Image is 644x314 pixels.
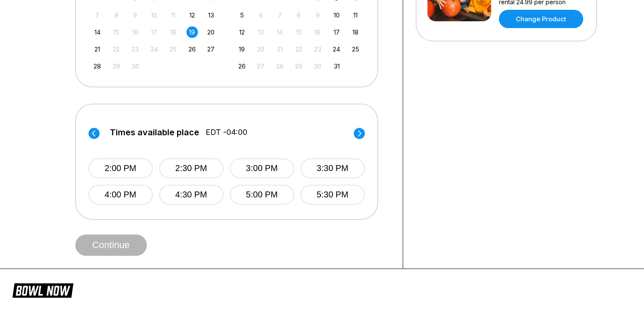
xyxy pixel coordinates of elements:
div: Choose Saturday, September 27th, 2025 [205,43,217,55]
button: 5:00 PM [230,185,294,205]
div: Choose Sunday, September 28th, 2025 [92,60,103,72]
div: Not available Wednesday, October 22nd, 2025 [293,43,304,55]
div: Choose Friday, September 26th, 2025 [186,43,198,55]
div: Choose Friday, September 19th, 2025 [186,26,198,38]
div: Not available Monday, September 29th, 2025 [111,60,122,72]
div: Choose Saturday, October 18th, 2025 [350,26,361,38]
div: Not available Sunday, September 7th, 2025 [92,9,103,21]
div: Not available Monday, September 22nd, 2025 [111,43,122,55]
button: 5:30 PM [301,185,365,205]
div: Not available Wednesday, September 10th, 2025 [149,9,160,21]
button: 3:00 PM [230,158,294,178]
span: Times available place [110,128,199,137]
div: Not available Tuesday, October 21st, 2025 [274,43,286,55]
div: Not available Monday, October 13th, 2025 [255,26,266,38]
div: Not available Monday, September 15th, 2025 [111,26,122,38]
div: Choose Saturday, October 11th, 2025 [350,9,361,21]
div: Not available Tuesday, October 28th, 2025 [274,60,286,72]
button: 3:30 PM [301,158,365,178]
div: Not available Wednesday, October 8th, 2025 [293,9,304,21]
div: Not available Thursday, October 16th, 2025 [312,26,323,38]
div: Choose Sunday, September 21st, 2025 [92,43,103,55]
div: Choose Saturday, September 13th, 2025 [205,9,217,21]
button: 4:00 PM [89,185,153,205]
div: Not available Tuesday, September 23rd, 2025 [129,43,141,55]
div: Not available Tuesday, September 16th, 2025 [129,26,141,38]
div: Not available Thursday, October 9th, 2025 [312,9,323,21]
button: 4:30 PM [159,185,223,205]
div: Not available Monday, September 8th, 2025 [111,9,122,21]
div: Not available Wednesday, October 29th, 2025 [293,60,304,72]
div: Not available Tuesday, October 14th, 2025 [274,26,286,38]
button: 2:00 PM [89,158,153,178]
div: Choose Sunday, October 26th, 2025 [236,60,248,72]
div: Choose Sunday, October 5th, 2025 [236,9,248,21]
div: Not available Thursday, September 18th, 2025 [167,26,179,38]
div: Choose Friday, October 17th, 2025 [331,26,342,38]
div: Not available Thursday, October 23rd, 2025 [312,43,323,55]
div: Not available Monday, October 6th, 2025 [255,9,266,21]
div: Choose Saturday, October 25th, 2025 [350,43,361,55]
div: Choose Sunday, October 19th, 2025 [236,43,248,55]
button: 2:30 PM [159,158,223,178]
div: Not available Tuesday, September 30th, 2025 [129,60,141,72]
div: Not available Monday, October 27th, 2025 [255,60,266,72]
div: Choose Friday, October 10th, 2025 [331,9,342,21]
div: Not available Tuesday, October 7th, 2025 [274,9,286,21]
div: Choose Sunday, October 12th, 2025 [236,26,248,38]
div: Choose Saturday, September 20th, 2025 [205,26,217,38]
div: Not available Thursday, September 11th, 2025 [167,9,179,21]
span: EDT -04:00 [206,128,247,137]
div: Choose Friday, September 12th, 2025 [186,9,198,21]
a: Change Product [499,10,583,28]
div: Choose Sunday, September 14th, 2025 [92,26,103,38]
div: Not available Tuesday, September 9th, 2025 [129,9,141,21]
div: Choose Friday, October 24th, 2025 [331,43,342,55]
div: Not available Thursday, October 30th, 2025 [312,60,323,72]
div: Choose Friday, October 31st, 2025 [331,60,342,72]
div: Not available Wednesday, October 15th, 2025 [293,26,304,38]
div: Not available Wednesday, September 24th, 2025 [149,43,160,55]
div: Not available Monday, October 20th, 2025 [255,43,266,55]
div: Not available Thursday, September 25th, 2025 [167,43,179,55]
div: Not available Wednesday, September 17th, 2025 [149,26,160,38]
